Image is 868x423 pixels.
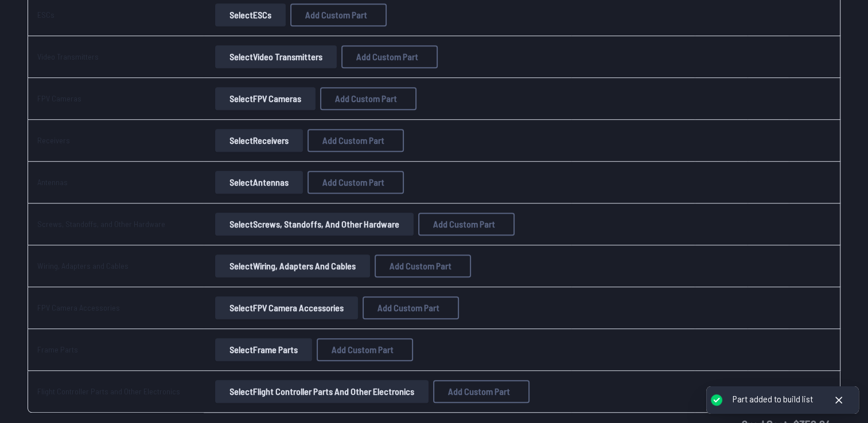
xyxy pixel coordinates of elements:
div: Part added to build list [733,393,813,405]
a: SelectFPV Camera Accessories [213,296,360,319]
button: Add Custom Part [341,45,438,68]
button: SelectFrame Parts [215,338,312,361]
a: Wiring, Adapters and Cables [37,261,129,271]
button: SelectScrews, Standoffs, and Other Hardware [215,213,414,236]
button: Add Custom Part [308,129,404,152]
a: Flight Controller Parts and Other Electronics [37,386,180,396]
a: SelectFlight Controller Parts and Other Electronics [213,380,431,403]
a: SelectScrews, Standoffs, and Other Hardware [213,213,416,236]
a: FPV Cameras [37,93,81,103]
button: SelectReceivers [215,129,303,152]
button: Add Custom Part [375,254,471,277]
a: Receivers [37,135,70,145]
span: Add Custom Part [390,261,451,271]
button: SelectFlight Controller Parts and Other Electronics [215,380,429,403]
button: Add Custom Part [290,3,387,26]
a: SelectVideo Transmitters [213,45,339,68]
button: SelectESCs [215,3,286,26]
a: Frame Parts [37,344,78,354]
a: Video Transmitters [37,52,99,61]
span: Add Custom Part [335,94,397,103]
span: Add Custom Part [448,387,510,396]
span: Add Custom Part [377,303,439,312]
button: Add Custom Part [308,171,404,194]
button: Add Custom Part [363,296,459,319]
span: Add Custom Part [322,178,384,187]
a: SelectReceivers [213,129,305,152]
span: Add Custom Part [433,220,495,229]
span: Add Custom Part [356,52,418,61]
button: SelectAntennas [215,171,303,194]
a: SelectAntennas [213,171,305,194]
a: SelectWiring, Adapters and Cables [213,254,372,277]
button: Add Custom Part [418,213,515,236]
a: Antennas [37,177,68,187]
a: SelectESCs [213,3,288,26]
button: SelectWiring, Adapters and Cables [215,254,370,277]
button: Add Custom Part [317,338,413,361]
button: Add Custom Part [433,380,530,403]
a: SelectFPV Cameras [213,87,318,110]
button: Add Custom Part [320,87,417,110]
span: Add Custom Part [305,10,367,19]
a: ESCs [37,10,55,19]
button: SelectVideo Transmitters [215,45,337,68]
a: Screws, Standoffs, and Other Hardware [37,219,165,229]
span: Add Custom Part [332,345,394,354]
a: SelectFrame Parts [213,338,314,361]
span: Add Custom Part [322,136,384,145]
a: FPV Camera Accessories [37,303,120,312]
button: SelectFPV Cameras [215,87,316,110]
button: SelectFPV Camera Accessories [215,296,358,319]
